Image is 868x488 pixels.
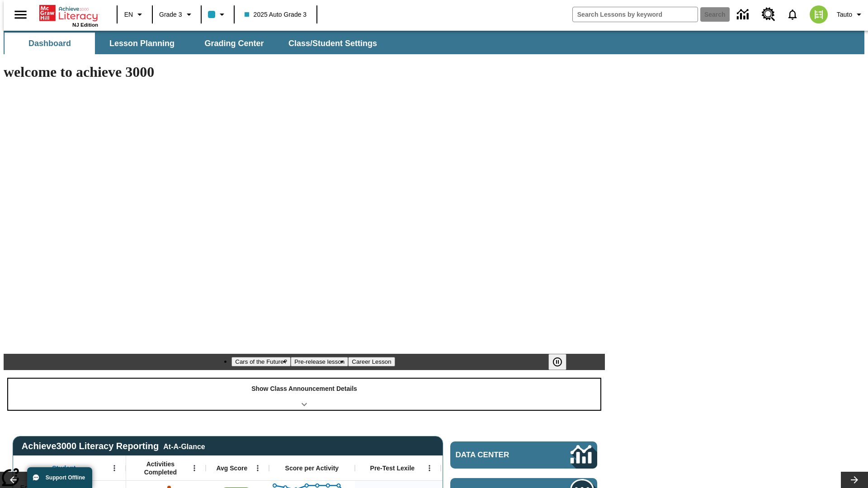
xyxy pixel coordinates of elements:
[781,3,804,26] a: Notifications
[281,33,384,54] button: Class/Student Settings
[108,461,121,475] button: Open Menu
[52,464,75,472] span: Student
[285,464,339,472] span: Score per Activity
[5,33,95,54] button: Dashboard
[72,22,98,28] span: NJ Edition
[251,461,264,475] button: Open Menu
[8,379,600,410] div: Show Class Announcement Details
[163,441,205,451] div: At-A-Glance
[804,3,833,26] button: Select a new avatar
[810,5,828,23] img: avatar image
[22,441,205,451] span: Achieve3000 Literacy Reporting
[46,474,85,481] span: Support Offline
[548,354,566,370] button: Pause
[120,6,149,23] button: Language: EN, Select a language
[7,1,34,28] button: Open side menu
[27,467,92,488] button: Support Offline
[288,38,377,49] span: Class/Student Settings
[450,441,597,469] a: Data Center
[189,33,279,54] button: Grading Center
[109,38,175,49] span: Lesson Planning
[251,384,357,394] p: Show Class Announcement Details
[124,10,133,19] span: EN
[291,357,348,366] button: Slide 2 Pre-release lesson
[423,461,436,475] button: Open Menu
[159,10,182,19] span: Grade 3
[456,450,540,460] span: Data Center
[231,357,291,366] button: Slide 1 Cars of the Future?
[188,461,201,475] button: Open Menu
[131,460,190,476] span: Activities Completed
[833,6,868,23] button: Profile/Settings
[39,3,98,28] div: Home
[4,31,864,54] div: SubNavbar
[837,10,852,19] span: Tauto
[204,38,264,49] span: Grading Center
[4,33,385,54] div: SubNavbar
[756,2,781,27] a: Resource Center, Will open in new tab
[841,472,868,488] button: Lesson carousel, Next
[245,10,307,19] span: 2025 Auto Grade 3
[370,464,415,472] span: Pre-Test Lexile
[573,7,698,22] input: search field
[348,357,395,366] button: Slide 3 Career Lesson
[204,6,231,23] button: Class color is light blue. Change class color
[156,6,198,23] button: Grade: Grade 3, Select a grade
[39,4,98,22] a: Home
[731,2,756,27] a: Data Center
[548,354,576,370] div: Pause
[97,33,187,54] button: Lesson Planning
[28,38,71,49] span: Dashboard
[4,64,605,80] h1: welcome to achieve 3000
[216,464,247,472] span: Avg Score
